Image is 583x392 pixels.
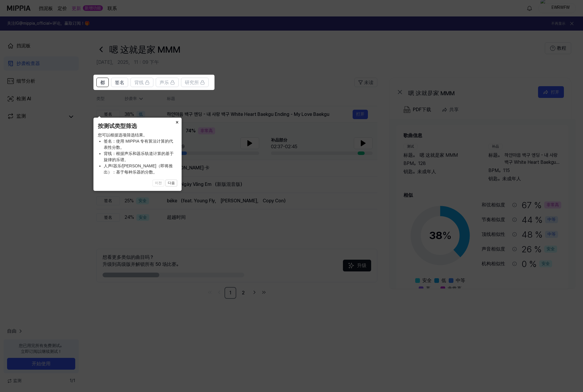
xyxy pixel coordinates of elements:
button: 都 [96,78,109,87]
font: 您可以根据选项筛选结果。 [98,133,147,137]
li: 签名：使用 MIPPIA 专有算法计算的代表性分数。 [104,138,177,151]
button: 声乐 [156,78,179,87]
span: 研究所 [185,79,199,86]
button: 背线 [130,78,153,87]
li: 背线：根据声乐和器乐轨道计算的基于旋律的乐谱。 [104,151,177,163]
li: 人声/器乐/[PERSON_NAME]（即将推出）：基于每种乐器的分数。 [104,163,177,175]
button: 关闭 [172,118,182,126]
span: 声乐 [160,79,169,86]
span: 都 [100,79,105,86]
button: 다음 [165,180,177,187]
button: 签名 [111,78,128,87]
span: 签名 [115,79,124,86]
button: 研究所 [181,78,209,87]
span: 背线 [134,79,144,86]
header: 按测试类型筛选 [98,122,177,131]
